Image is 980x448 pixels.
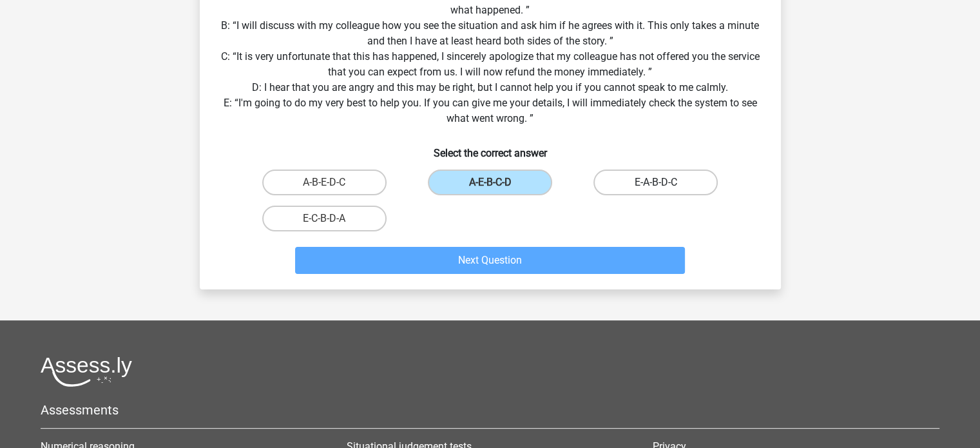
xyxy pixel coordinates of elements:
[41,402,939,418] h5: Assessments
[295,247,685,274] button: Next Question
[593,170,718,195] label: E-A-B-D-C
[262,170,387,195] label: A-B-E-D-C
[41,356,132,387] img: Assessly logo
[262,206,387,231] label: E-C-B-D-A
[428,170,552,195] label: A-E-B-C-D
[220,137,760,159] h6: Select the correct answer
